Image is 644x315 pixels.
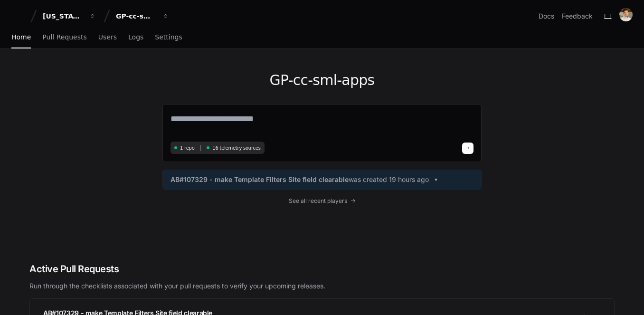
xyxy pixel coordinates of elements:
span: 16 telemetry sources [212,144,260,152]
button: Feedback [562,11,593,21]
h1: GP-cc-sml-apps [162,72,482,89]
a: Home [11,27,31,48]
a: AB#107329 - make Template Filters Site field clearablewas created 19 hours ago [170,175,474,184]
button: GP-cc-sml-apps [112,8,173,25]
p: Run through the checklists associated with your pull requests to verify your upcoming releases. [29,281,615,291]
a: Docs [539,11,554,21]
div: GP-cc-sml-apps [116,11,157,21]
span: Logs [128,34,143,40]
span: Users [98,34,117,40]
span: was created 19 hours ago [349,175,429,184]
span: 1 repo [180,144,195,152]
span: Pull Requests [42,34,86,40]
h2: Active Pull Requests [29,262,615,276]
button: [US_STATE] Pacific [39,8,100,25]
a: See all recent players [162,197,482,205]
a: Logs [128,27,143,48]
span: Home [11,34,31,40]
div: [US_STATE] Pacific [43,11,84,21]
a: Users [98,27,117,48]
a: Pull Requests [42,27,86,48]
span: See all recent players [289,197,347,205]
img: avatar [619,8,633,21]
span: Settings [155,34,182,40]
a: Settings [155,27,182,48]
span: AB#107329 - make Template Filters Site field clearable [170,175,349,184]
